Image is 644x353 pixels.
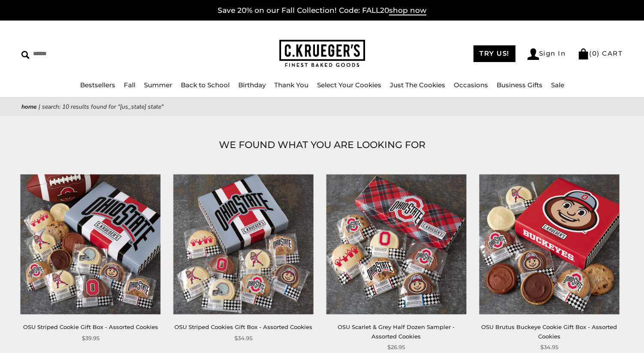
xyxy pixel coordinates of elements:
[174,174,314,314] img: OSU Striped Cookies Gift Box - Assorted Cookies
[218,6,426,15] a: Save 20% on our Fall Collection! Code: FALL20shop now
[454,81,488,89] a: Occasions
[578,49,623,57] a: (0) CART
[21,102,623,112] nav: breadcrumbs
[551,81,564,89] a: Sale
[527,48,566,60] a: Sign In
[479,174,619,314] img: OSU Brutus Buckeye Cookie Gift Box - Assorted Cookies
[21,103,37,111] a: Home
[390,81,445,89] a: Just The Cookies
[238,81,266,89] a: Birthday
[124,81,135,89] a: Fall
[387,343,405,352] span: $26.95
[473,45,515,62] a: TRY US!
[82,334,99,343] span: $39.95
[21,51,30,59] img: Search
[23,323,158,330] a: OSU Striped Cookie Gift Box - Assorted Cookies
[274,81,309,89] a: Thank You
[578,48,589,59] img: Bag
[592,49,597,57] span: 0
[181,81,230,89] a: Back to School
[317,81,381,89] a: Select Your Cookies
[279,40,365,68] img: C.KRUEGER'S
[234,334,252,343] span: $34.95
[481,323,617,339] a: OSU Brutus Buckeye Cookie Gift Box - Assorted Cookies
[527,48,539,60] img: Account
[144,81,172,89] a: Summer
[39,103,40,111] span: |
[21,47,164,60] input: Search
[42,103,163,111] span: Search: 10 results found for "[US_STATE] state"
[497,81,542,89] a: Business Gifts
[21,174,161,314] img: OSU Striped Cookie Gift Box - Assorted Cookies
[540,343,558,352] span: $34.95
[80,81,115,89] a: Bestsellers
[326,174,466,314] img: OSU Scarlet & Grey Half Dozen Sampler - Assorted Cookies
[338,323,455,339] a: OSU Scarlet & Grey Half Dozen Sampler - Assorted Cookies
[174,323,312,330] a: OSU Striped Cookies Gift Box - Assorted Cookies
[34,137,610,153] h1: WE FOUND WHAT YOU ARE LOOKING FOR
[389,6,426,15] span: shop now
